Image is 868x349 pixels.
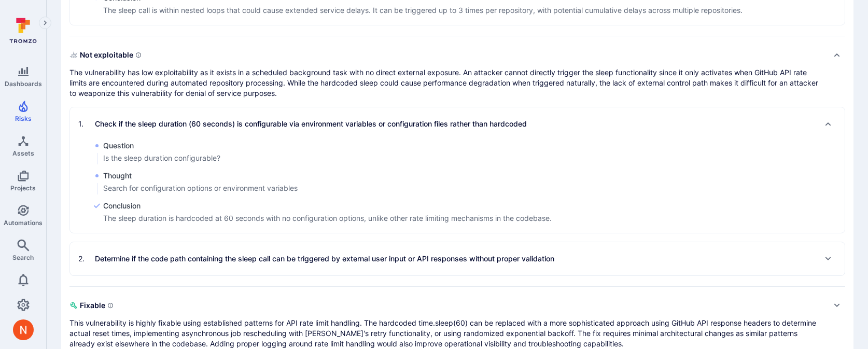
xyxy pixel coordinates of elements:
[13,319,34,340] img: ACg8ocIprwjrgDQnDsNSk9Ghn5p5-B8DpAKWoJ5Gi9syOE4K59tr4Q=s96-c
[69,67,824,99] p: The vulnerability has low exploitability as it exists in a scheduled background task with no dire...
[103,5,743,16] p: The sleep call is within nested loops that could cause extended service delays. It can be trigger...
[4,219,43,227] span: Automations
[95,254,554,264] p: Determine if the code path containing the sleep call can be triggered by external user input or A...
[69,297,845,349] div: Expand
[103,141,220,151] span: Question
[10,184,36,192] span: Projects
[69,47,845,99] div: Collapse
[70,242,845,275] div: Expand
[95,119,527,129] p: Check if the sleep duration (60 seconds) is configurable via environment variables or configurati...
[13,319,34,340] div: Neeren Patki
[78,254,93,264] span: 2 .
[69,47,824,63] span: Not exploitable
[39,17,51,29] button: Expand navigation menu
[69,318,824,349] p: This vulnerability is highly fixable using established patterns for API rate limit handling. The ...
[103,153,220,163] p: Is the sleep duration configurable?
[103,213,552,224] p: The sleep duration is hardcoded at 60 seconds with no configuration options, unlike other rate li...
[15,115,32,122] span: Risks
[12,254,34,261] span: Search
[107,302,114,309] svg: Indicates if a vulnerability can be remediated or patched easily
[103,183,298,193] p: Search for configuration options or environment variables
[103,201,552,211] span: Conclusion
[103,171,298,181] span: Thought
[41,19,49,27] i: Expand navigation menu
[5,80,42,88] span: Dashboards
[69,297,824,314] span: Fixable
[70,107,845,141] div: Collapse
[135,52,142,58] svg: Indicates if a vulnerability can be exploited by an attacker to gain unauthorized access, execute...
[78,119,93,129] span: 1 .
[12,149,34,157] span: Assets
